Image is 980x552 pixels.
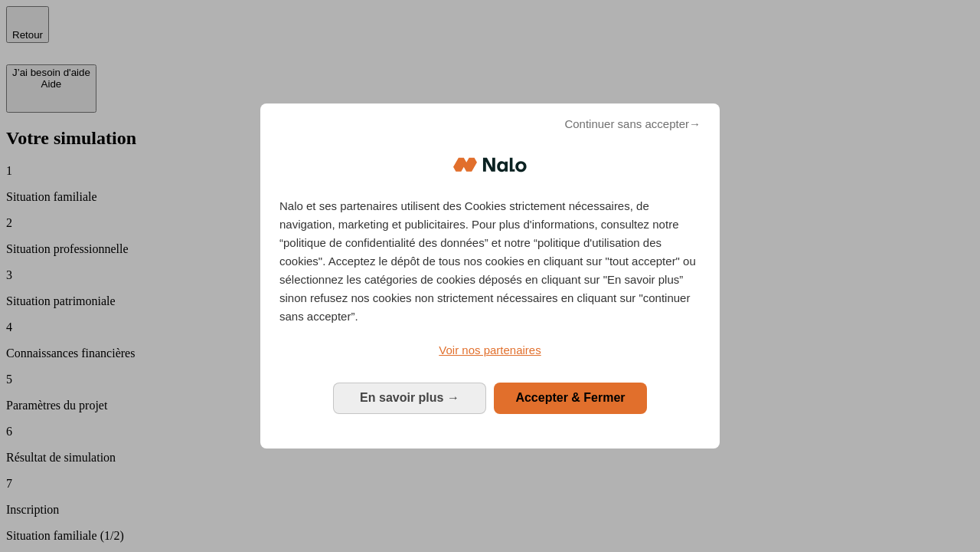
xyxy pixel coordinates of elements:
[439,343,541,356] span: Voir nos partenaires
[360,391,459,404] span: En savoir plus →
[564,115,701,133] span: Continuer sans accepter→
[333,383,486,413] button: En savoir plus: Configurer vos consentements
[279,197,701,326] p: Nalo et ses partenaires utilisent des Cookies strictement nécessaires, de navigation, marketing e...
[515,391,625,404] span: Accepter & Fermer
[453,142,527,188] img: Logo
[279,341,701,360] a: Voir nos partenaires
[494,383,647,413] button: Accepter & Fermer: Accepter notre traitement des données et fermer
[260,103,720,448] div: Bienvenue chez Nalo Gestion du consentement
